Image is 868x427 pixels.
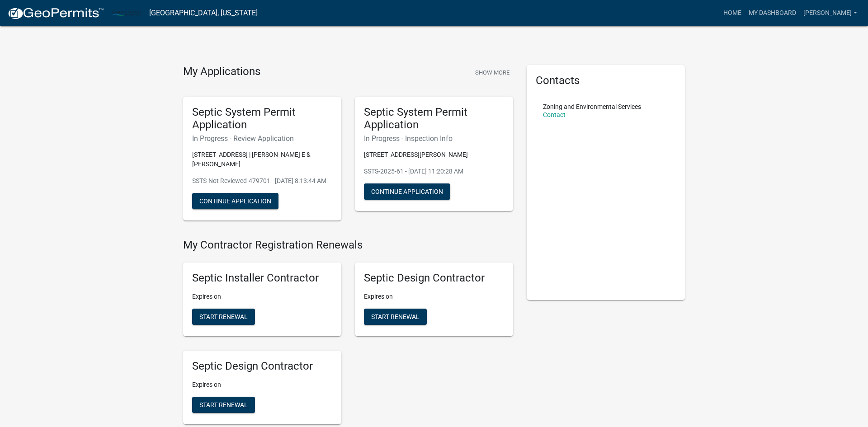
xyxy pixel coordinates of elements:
p: [STREET_ADDRESS][PERSON_NAME] [364,150,504,160]
button: Start Renewal [364,309,427,325]
span: Start Renewal [371,313,420,320]
a: [GEOGRAPHIC_DATA], [US_STATE] [149,5,258,21]
a: My Dashboard [745,5,800,22]
p: Zoning and Environmental Services [543,103,641,110]
p: SSTS-2025-61 - [DATE] 11:20:28 AM [364,167,504,176]
button: Start Renewal [192,309,255,325]
span: Start Renewal [199,401,248,408]
h5: Contacts [536,74,676,87]
button: Continue Application [364,183,450,200]
h4: My Contractor Registration Renewals [183,239,513,252]
p: Expires on [364,292,504,301]
a: Home [720,5,745,22]
h5: Septic Design Contractor [364,272,504,285]
h5: Septic Design Contractor [192,360,332,373]
p: SSTS-Not Reviewed-479701 - [DATE] 8:13:44 AM [192,176,332,186]
h6: In Progress - Inspection Info [364,134,504,143]
button: Continue Application [192,193,278,209]
button: Start Renewal [192,397,255,413]
h4: My Applications [183,65,260,79]
p: Expires on [192,292,332,301]
button: Show More [472,65,513,80]
h5: Septic Installer Contractor [192,272,332,285]
p: Expires on [192,380,332,389]
img: Carlton County, Minnesota [111,7,142,19]
h5: Septic System Permit Application [364,106,504,132]
h6: In Progress - Review Application [192,134,332,143]
p: [STREET_ADDRESS] | [PERSON_NAME] E & [PERSON_NAME] [192,150,332,169]
span: Start Renewal [199,313,248,320]
a: [PERSON_NAME] [800,5,861,22]
h5: Septic System Permit Application [192,106,332,132]
a: Contact [543,111,566,118]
